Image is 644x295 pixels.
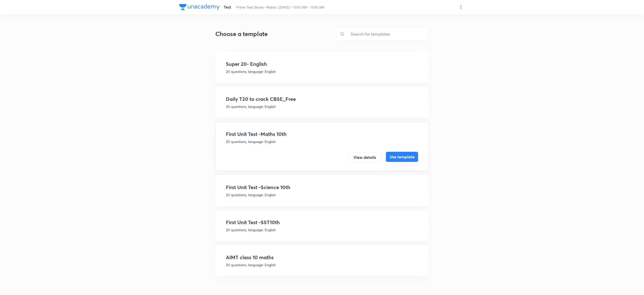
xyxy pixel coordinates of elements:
[226,60,418,68] h4: Super 20- English
[349,152,381,162] button: View details
[226,227,418,232] p: 20 questions, language: English
[226,192,418,197] p: 20 questions, language: English
[236,5,324,10] span: Prime Test Series- Maths | [DATE] • 11:00 AM - 11:45 AM
[226,184,418,191] h4: First Unit Test -Science 10th
[226,104,418,109] p: 20 questions, language: English
[386,152,418,162] button: Use template
[179,4,220,10] img: Company Logo
[226,95,418,103] h4: Daily T20 to crack CBSE_Free
[226,69,418,74] p: 20 questions, language: English
[226,262,418,268] p: 20 questions, language: English
[345,27,428,40] input: Search for templates
[226,219,418,226] h4: First Unit Test -SST10th
[226,130,418,138] h4: First Unit Test -Maths 10th
[226,254,418,261] h4: AIMT class 10 maths
[226,139,418,144] p: 20 questions, language: English
[224,4,231,10] span: Test
[215,30,320,38] h3: Choose a template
